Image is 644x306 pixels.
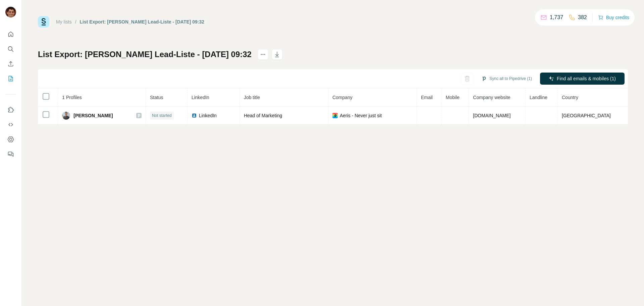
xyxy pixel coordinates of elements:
[244,113,282,118] span: Head of Marketing
[5,104,16,116] button: Use Surfe on LinkedIn
[199,112,217,119] span: LinkedIn
[557,75,616,82] span: Find all emails & mobiles (1)
[73,112,113,119] span: [PERSON_NAME]
[562,95,578,100] span: Country
[5,58,16,70] button: Enrich CSV
[530,95,547,100] span: Landline
[473,113,511,118] span: [DOMAIN_NAME]
[578,13,587,21] p: 382
[5,73,16,85] button: My lists
[244,95,260,100] span: Job title
[62,95,82,100] span: 1 Profiles
[62,112,70,120] img: Avatar
[332,95,353,100] span: Company
[38,49,252,60] h1: List Export: [PERSON_NAME] Lead-Liste - [DATE] 09:32
[550,13,563,21] p: 1,737
[5,133,16,145] button: Dashboard
[473,95,510,100] span: Company website
[5,43,16,55] button: Search
[150,95,163,100] span: Status
[56,19,72,25] a: My lists
[421,95,433,100] span: Email
[75,18,76,25] li: /
[5,28,16,40] button: Quick start
[38,16,49,28] img: Surfe Logo
[477,74,537,84] button: Sync all to Pipedrive (1)
[540,73,625,85] button: Find all emails & mobiles (1)
[192,95,209,100] span: LinkedIn
[5,119,16,131] button: Use Surfe API
[152,113,172,119] span: Not started
[446,95,460,100] span: Mobile
[562,113,611,118] span: [GEOGRAPHIC_DATA]
[598,13,629,22] button: Buy credits
[192,113,197,118] img: LinkedIn logo
[340,112,382,119] span: Aeris - Never just sit
[5,148,16,160] button: Feedback
[332,113,338,118] img: company-logo
[258,49,268,60] button: actions
[80,18,205,25] div: List Export: [PERSON_NAME] Lead-Liste - [DATE] 09:32
[5,7,16,17] img: Avatar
